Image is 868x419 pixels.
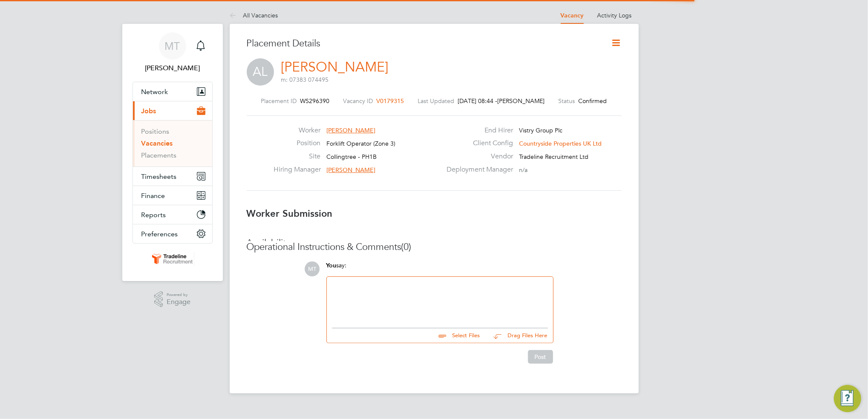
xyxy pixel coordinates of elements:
span: Powered by [167,291,190,298]
a: Activity Logs [597,11,632,19]
span: Preferences [141,230,178,238]
span: Marina Takkou [133,63,213,73]
span: [DATE] 08:44 - [458,97,498,105]
span: Jobs [141,107,156,115]
span: V0179315 [377,97,404,105]
button: Drag Files Here [487,327,548,345]
label: Worker [274,126,320,135]
div: say: [326,261,554,276]
span: Countryside Properties UK Ltd [519,140,602,147]
a: Go to home page [133,252,213,266]
button: Post [528,350,553,364]
label: Position [274,139,320,148]
label: Hiring Manager [274,165,320,174]
button: Jobs [133,101,212,120]
span: Collingtree - PH1B [326,153,377,161]
span: MT [305,261,320,276]
span: [PERSON_NAME] [326,166,375,174]
button: Preferences [133,224,212,243]
a: All Vacancies [230,11,278,19]
a: Vacancies [141,139,173,147]
a: Vacancy [561,12,584,19]
a: [PERSON_NAME] [281,59,389,75]
span: (0) [401,241,412,253]
b: Worker Submission [247,208,333,219]
span: You [326,262,337,269]
label: Last Updated [418,97,455,105]
button: Finance [133,186,212,205]
label: Client Config [441,139,513,148]
span: n/a [519,166,528,174]
a: MT[PERSON_NAME] [133,32,213,73]
button: Reports [133,205,212,224]
span: WS296390 [300,97,330,105]
span: Finance [141,192,165,200]
span: Confirmed [579,97,607,105]
label: Deployment Manager [441,165,513,174]
h3: Operational Instructions & Comments [247,241,622,253]
h3: Placement Details [247,37,598,50]
label: Vendor [441,152,513,161]
a: Positions [141,127,170,135]
span: Reports [141,211,166,219]
label: Site [274,152,320,161]
a: Placements [141,151,177,159]
div: Jobs [133,120,212,166]
span: Network [141,88,168,96]
span: m: 07383 074495 [281,76,329,83]
span: Engage [167,298,190,306]
button: Engage Resource Center [834,385,861,412]
label: Placement ID [261,97,297,105]
label: Vacancy ID [343,97,373,105]
nav: Main navigation [122,24,223,281]
span: Tradeline Recruitment Ltd [519,153,588,161]
span: Vistry Group Plc [519,126,562,134]
img: tradelinerecruitment-logo-retina.png [150,252,195,266]
label: End Hirer [441,126,513,135]
h3: Availability [247,237,622,250]
label: Status [559,97,575,105]
span: AL [247,58,274,86]
button: Network [133,82,212,101]
button: Timesheets [133,167,212,186]
span: [PERSON_NAME] [326,126,375,134]
span: MT [165,40,180,52]
a: Powered byEngage [154,291,190,307]
span: [PERSON_NAME] [498,97,545,105]
span: Forklift Operator (Zone 3) [326,140,395,147]
span: Timesheets [141,172,177,181]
